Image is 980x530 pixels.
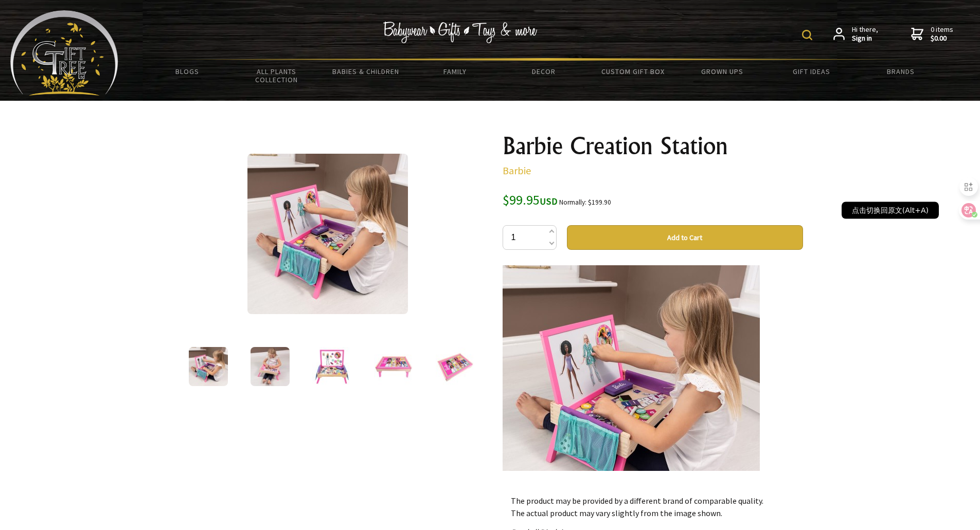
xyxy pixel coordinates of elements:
[559,198,611,207] small: Normally: $199.90
[503,265,803,471] div: Length30.5 cm Width7.5 cm Height23.5 cm
[852,34,878,43] strong: Sign in
[802,30,812,40] img: product search
[247,154,408,314] img: Barbie Creation Station
[232,61,321,90] a: All Plants Collection
[833,25,878,43] a: Hi there,Sign in
[931,25,953,43] span: 0 items
[410,61,499,82] a: Family
[540,195,558,207] span: USD
[251,347,290,386] img: Barbie Creation Station
[678,61,767,82] a: Grown Ups
[567,225,803,250] button: Add to Cart
[931,34,953,43] strong: $0.00
[503,191,558,208] span: $99.95
[503,164,531,177] a: Barbie
[589,61,678,82] a: Custom Gift Box
[511,495,795,519] p: The product may be provided by a different brand of comparable quality. The actual product may va...
[321,61,410,82] a: Babies & Children
[143,61,232,82] a: BLOGS
[767,61,856,82] a: Gift Ideas
[856,61,945,82] a: Brands
[500,61,589,82] a: Decor
[10,10,118,96] img: Babyware - Gifts - Toys and more...
[312,347,351,386] img: Barbie Creation Station
[189,347,228,386] img: Barbie Creation Station
[383,22,538,43] img: Babywear - Gifts - Toys & more
[911,25,953,43] a: 0 items$0.00
[503,134,803,158] h1: Barbie Creation Station
[852,25,878,43] span: Hi there,
[436,347,475,386] img: Barbie Creation Station
[374,347,413,386] img: Barbie Creation Station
